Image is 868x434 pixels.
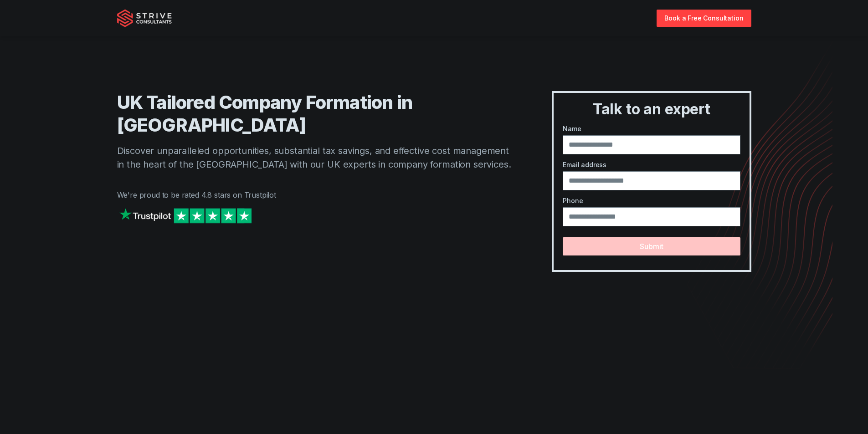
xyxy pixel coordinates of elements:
p: Discover unparalleled opportunities, substantial tax savings, and effective cost management in th... [117,144,516,171]
p: We're proud to be rated 4.8 stars on Trustpilot [117,189,516,200]
h1: UK Tailored Company Formation in [GEOGRAPHIC_DATA] [117,91,516,137]
button: Submit [563,237,740,255]
img: Strive on Trustpilot [117,206,254,225]
label: Email address [563,160,740,169]
img: Strive Consultants [117,9,172,27]
label: Name [563,124,740,133]
a: Book a Free Consultation [657,10,751,26]
label: Phone [563,196,740,205]
h3: Talk to an expert [557,100,745,118]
